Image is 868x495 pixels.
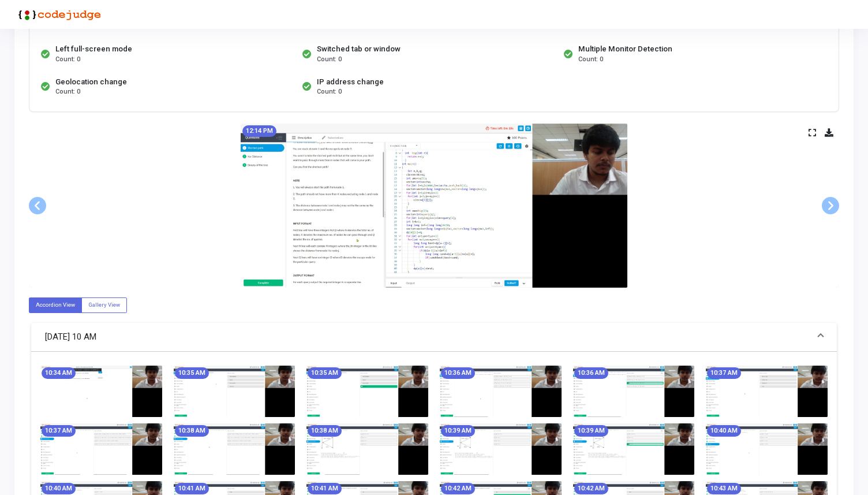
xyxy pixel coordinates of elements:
[441,483,475,494] mat-chip: 10:42 AM
[706,423,828,475] img: screenshot-1756703411392.jpeg
[441,367,475,379] mat-chip: 10:36 AM
[55,23,80,31] span: Enabled
[175,425,209,437] mat-chip: 10:38 AM
[441,425,475,437] mat-chip: 10:39 AM
[29,297,82,313] label: Accordion View
[174,423,295,475] img: screenshot-1756703291388.jpeg
[308,425,342,437] mat-chip: 10:38 AM
[574,367,608,379] mat-chip: 10:36 AM
[578,43,672,55] div: Multiple Monitor Detection
[573,423,695,475] img: screenshot-1756703381394.jpeg
[440,366,562,417] img: screenshot-1756703171390.jpeg
[45,330,809,344] mat-panel-title: [DATE] 10 AM
[707,367,741,379] mat-chip: 10:37 AM
[55,76,127,88] div: Geolocation change
[42,425,76,437] mat-chip: 10:37 AM
[55,55,80,65] span: Count: 0
[317,43,401,55] div: Switched tab or window
[55,87,80,97] span: Count: 0
[81,297,127,313] label: Gallery View
[242,125,276,137] mat-chip: 12:14 PM
[42,367,76,379] mat-chip: 10:34 AM
[578,55,603,65] span: Count: 0
[175,483,209,494] mat-chip: 10:41 AM
[574,483,608,494] mat-chip: 10:42 AM
[308,483,342,494] mat-chip: 10:41 AM
[573,366,695,417] img: screenshot-1756703201403.jpeg
[31,323,837,352] mat-expansion-panel-header: [DATE] 10 AM
[306,423,428,475] img: screenshot-1756703321395.jpeg
[707,425,741,437] mat-chip: 10:40 AM
[306,366,428,417] img: screenshot-1756703141389.jpeg
[317,23,341,31] span: Enabled
[317,87,342,97] span: Count: 0
[308,367,342,379] mat-chip: 10:35 AM
[175,367,209,379] mat-chip: 10:35 AM
[174,366,295,417] img: screenshot-1756703111391.jpeg
[440,423,562,475] img: screenshot-1756703351394.jpeg
[317,76,384,88] div: IP address change
[317,55,342,65] span: Count: 0
[55,43,132,55] div: Left full-screen mode
[14,3,101,26] img: logo
[241,124,627,288] img: screenshot-1756709080953.jpeg
[574,425,608,437] mat-chip: 10:39 AM
[40,366,162,417] img: screenshot-1756703081344.jpeg
[40,423,162,475] img: screenshot-1756703261391.jpeg
[706,366,828,417] img: screenshot-1756703231392.jpeg
[42,483,76,494] mat-chip: 10:40 AM
[707,483,741,494] mat-chip: 10:43 AM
